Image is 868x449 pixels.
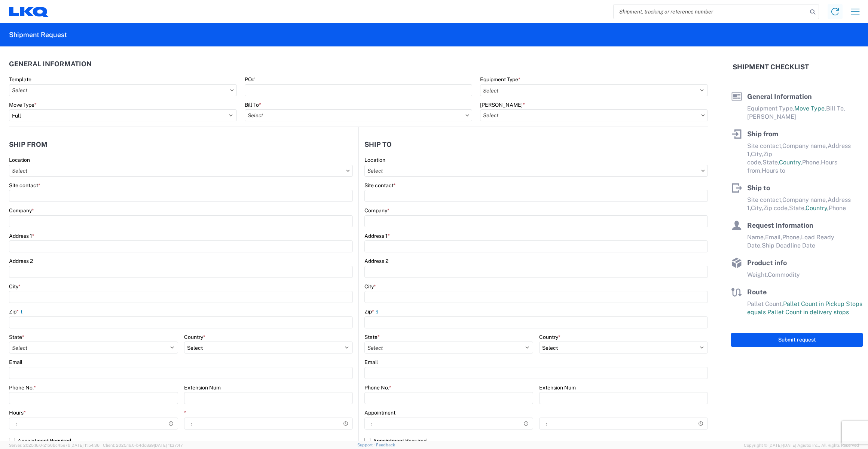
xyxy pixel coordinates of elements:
[747,288,767,296] span: Route
[70,443,100,448] span: [DATE] 11:54:36
[364,157,385,163] label: Location
[245,109,473,121] input: Select
[480,101,525,108] label: [PERSON_NAME]
[364,334,380,340] label: State
[9,258,33,264] label: Address 2
[747,271,768,278] span: Weight,
[364,435,708,447] label: Appointment Required
[9,384,36,391] label: Phone No.
[747,184,770,192] span: Ship to
[364,384,391,391] label: Phone No.
[751,151,763,158] span: City,
[747,234,765,241] span: Name,
[762,242,815,249] span: Ship Deadline Date
[614,4,807,19] input: Shipment, tracking or reference number
[9,435,353,447] label: Appointment Required
[9,207,34,214] label: Company
[763,204,789,212] span: Zip code,
[364,283,376,290] label: City
[782,234,801,241] span: Phone,
[747,92,812,100] span: General Information
[826,105,845,112] span: Bill To,
[9,141,48,148] h2: Ship from
[747,300,862,316] span: Pallet Count in Pickup Stops equals Pallet Count in delivery stops
[245,101,261,108] label: Bill To
[364,359,378,365] label: Email
[364,308,380,315] label: Zip
[364,182,396,189] label: Site contact
[9,76,31,83] label: Template
[762,167,785,174] span: Hours to
[9,165,353,177] input: Select
[747,130,778,138] span: Ship from
[103,443,183,448] span: Client: 2025.16.0-b4dc8a9
[765,234,782,241] span: Email,
[9,182,40,189] label: Site contact
[751,204,763,212] span: City,
[9,60,92,68] h2: General Information
[747,113,796,120] span: [PERSON_NAME]
[364,141,392,148] h2: Ship to
[747,142,782,149] span: Site contact,
[364,258,388,264] label: Address 2
[747,196,782,203] span: Site contact,
[829,204,846,212] span: Phone
[794,105,826,112] span: Move Type,
[782,196,828,203] span: Company name,
[762,159,779,166] span: State,
[539,334,560,340] label: Country
[357,443,376,447] a: Support
[747,300,783,307] span: Pallet Count,
[806,204,829,212] span: Country,
[789,204,806,212] span: State,
[9,233,34,239] label: Address 1
[9,334,24,340] label: State
[9,157,30,163] label: Location
[184,334,205,340] label: Country
[9,283,21,290] label: City
[9,308,25,315] label: Zip
[154,443,183,448] span: [DATE] 11:37:47
[747,105,794,112] span: Equipment Type,
[731,333,863,347] button: Submit request
[744,442,859,449] span: Copyright © [DATE]-[DATE] Agistix Inc., All Rights Reserved
[364,165,708,177] input: Select
[480,76,520,83] label: Equipment Type
[364,409,395,416] label: Appointment
[364,233,390,239] label: Address 1
[9,30,67,39] h2: Shipment Request
[782,142,828,149] span: Company name,
[9,409,26,416] label: Hours
[539,384,576,391] label: Extension Num
[480,109,708,121] input: Select
[802,159,821,166] span: Phone,
[245,76,255,83] label: PO#
[9,443,100,448] span: Server: 2025.16.0-21b0bc45e7b
[184,384,221,391] label: Extension Num
[9,84,237,96] input: Select
[364,207,389,214] label: Company
[779,159,802,166] span: Country,
[733,63,809,72] h2: Shipment Checklist
[768,271,800,278] span: Commodity
[9,359,22,365] label: Email
[376,443,395,447] a: Feedback
[9,101,37,108] label: Move Type
[747,259,787,267] span: Product info
[747,221,813,229] span: Request Information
